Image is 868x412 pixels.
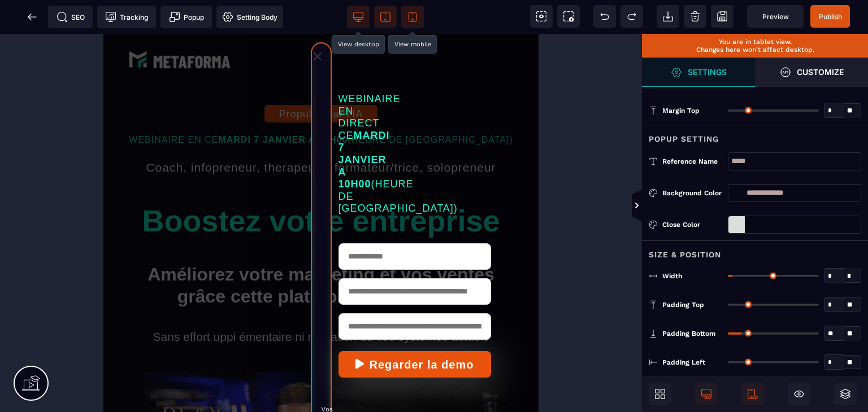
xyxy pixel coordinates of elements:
span: Padding Left [662,358,705,367]
a: Close [205,14,223,32]
span: Back [21,6,44,28]
b: MARDI 7 JANVIER A 10H00 [235,96,290,156]
p: Changes here won't affect desktop. [648,46,862,54]
button: Regarder la demo [235,317,388,344]
span: Clear [684,5,706,28]
span: Publish [819,12,842,21]
span: Open Style Manager [755,58,868,87]
span: Width [662,271,682,280]
span: Open Import Webpage [657,5,679,28]
span: Save [711,5,734,28]
div: Popup Setting [642,125,868,146]
span: Preview [762,12,789,21]
div: Close Color [662,219,722,230]
span: Redo [620,5,643,28]
span: View mobile [401,6,424,28]
span: Open Style Manager [642,58,755,87]
span: Is Show Desktop [695,383,718,405]
span: Screenshot [557,5,580,28]
span: Save [810,5,850,28]
span: Setting Body [222,11,277,23]
span: Favicon [216,6,283,28]
span: Open Sub Layers [834,383,857,405]
span: Popup [169,11,204,23]
span: View tablet [374,6,397,28]
span: Open Blocks [649,383,671,405]
span: SEO [57,11,85,23]
span: View desktop [347,6,370,28]
span: Is Show Mobile [741,383,764,405]
span: Padding Top [662,300,704,309]
span: Cmd Hidden Block [788,383,810,405]
span: Undo [593,5,616,28]
span: View components [530,5,553,28]
strong: Settings [688,68,727,76]
span: Tracking [105,11,148,23]
span: Margin Top [662,106,700,115]
strong: Customize [797,68,844,76]
span: Preview [747,5,804,28]
span: Padding Bottom [662,329,715,338]
span: Toggle Views [642,189,653,223]
div: Reference name [662,156,722,167]
div: Background Color [662,187,722,199]
span: Create Alert Modal [160,6,212,28]
p: You are in tablet view. [648,38,862,46]
span: Tracking code [97,6,156,28]
div: Size & Position [642,240,868,261]
span: Seo meta data [48,6,93,28]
